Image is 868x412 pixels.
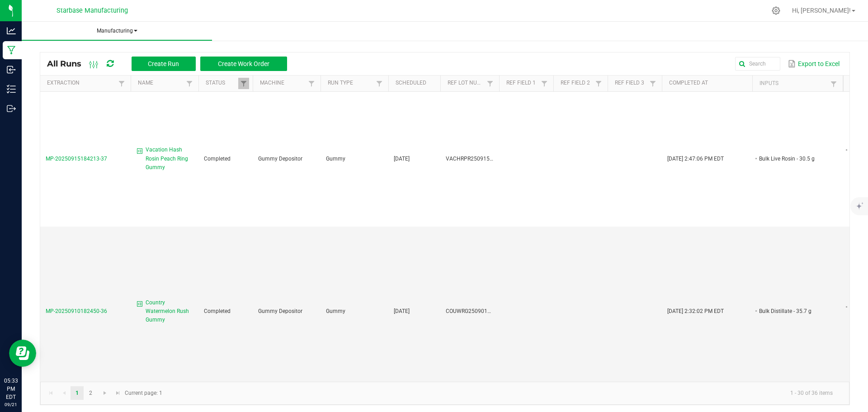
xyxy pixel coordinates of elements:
a: ExtractionSortable [47,80,116,87]
a: Manufacturing [22,22,212,41]
inline-svg: Analytics [7,26,16,35]
kendo-pager: Current page: 1 [40,382,849,405]
a: ScheduledSortable [396,80,437,87]
a: Filter [593,78,604,89]
inline-svg: Manufacturing [7,46,16,55]
a: StatusSortable [206,80,238,87]
span: Go to the last page [114,389,122,397]
a: Ref Field 2Sortable [561,80,593,87]
span: Vacation Hash Rosin Peach Ring Gummy [146,146,193,172]
a: Filter [184,78,195,89]
th: Inputs [752,76,843,92]
a: Filter [485,78,495,89]
inline-svg: Outbound [7,104,16,113]
button: Create Run [132,57,196,71]
span: VACHRPR250915BULK [446,156,503,162]
a: Page 1 [71,386,84,400]
li: Bulk Live Rosin - 30.5 g [758,154,829,163]
a: Filter [116,78,127,89]
button: Export to Excel [786,56,842,71]
a: Filter [306,78,317,89]
span: Hi, [PERSON_NAME]! [792,7,851,14]
span: Country Watermelon Rush Gummy [146,298,193,325]
p: 09/21 [4,401,18,408]
a: Go to the next page [99,386,112,400]
a: Ref Field 3Sortable [615,80,647,87]
span: [DATE] 2:32:02 PM EDT [667,308,724,314]
span: Create Work Order [218,60,269,67]
a: MachineSortable [260,80,306,87]
button: Create Work Order [200,57,287,71]
span: Go to the next page [101,389,108,397]
a: Completed AtSortable [669,80,749,87]
a: Ref Field 1Sortable [506,80,538,87]
span: Gummy Depositor [258,156,302,162]
span: [DATE] [394,156,410,162]
iframe: Resource center [9,340,36,367]
div: Manage settings [770,6,782,15]
a: Filter [539,78,550,89]
span: Starbase Manufacturing [57,7,128,14]
span: Create Run [148,60,179,67]
span: [DATE] [394,308,410,314]
a: Filter [374,78,385,89]
span: Gummy Depositor [258,308,302,314]
kendo-pager-info: 1 - 30 of 36 items [168,386,840,401]
a: Go to the last page [112,386,125,400]
span: Completed [204,156,231,162]
span: MP-20250910182450-36 [46,308,107,314]
a: Filter [647,78,658,89]
a: Page 2 [84,386,97,400]
a: Ref Lot NumberSortable [448,80,484,87]
span: Completed [204,308,231,314]
span: Gummy [326,156,345,162]
span: Gummy [326,308,345,314]
span: [DATE] 2:47:06 PM EDT [667,156,724,162]
inline-svg: Inbound [7,65,16,74]
div: All Runs [47,56,294,71]
a: Filter [238,78,249,89]
a: Filter [828,78,839,90]
span: MP-20250915184213-37 [46,156,107,162]
span: Manufacturing [22,27,212,35]
a: NameSortable [138,80,184,87]
p: 05:33 PM EDT [4,377,18,401]
a: Run TypeSortable [328,80,373,87]
li: Bulk Distillate - 35.7 g [758,307,829,316]
inline-svg: Inventory [7,85,16,94]
span: COUWRG2509010BULK [446,308,504,314]
input: Search [735,57,780,71]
